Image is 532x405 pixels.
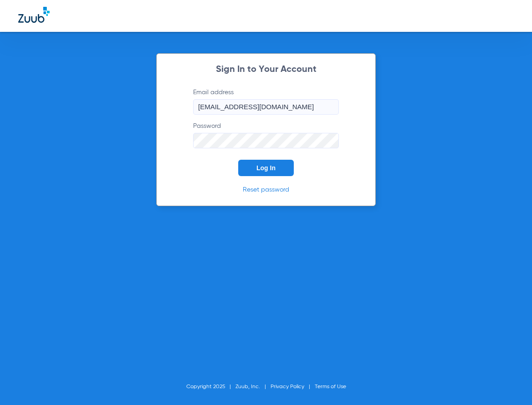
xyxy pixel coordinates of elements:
li: Copyright 2025 [186,382,235,391]
h2: Sign In to Your Account [179,65,353,74]
input: Password [193,133,339,148]
label: Email address [193,88,339,115]
a: Privacy Policy [271,384,304,390]
img: Zuub Logo [18,7,50,23]
span: Log In [256,164,276,172]
label: Password [193,121,339,148]
a: Terms of Use [315,384,346,390]
iframe: Chat Widget [486,361,532,405]
button: Log In [238,160,294,176]
a: Reset password [243,187,289,193]
li: Zuub, Inc. [235,382,271,391]
input: Email address [193,99,339,115]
